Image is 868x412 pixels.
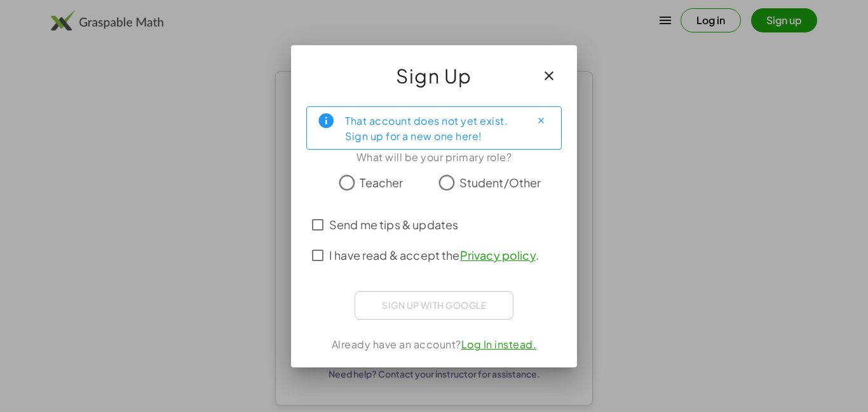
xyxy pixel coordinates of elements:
div: That account does not yet exist. Sign up for a new one here! [345,112,520,144]
a: Privacy policy [460,248,536,262]
span: I have read & accept the . [329,246,539,264]
span: Send me tips & updates [329,216,458,233]
span: Sign Up [396,60,472,91]
span: Student/Other [459,174,541,191]
div: Already have an account? [306,337,562,352]
a: Log In instead. [461,337,537,351]
span: Teacher [360,174,403,191]
button: Close [531,111,551,131]
div: What will be your primary role? [306,150,562,165]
